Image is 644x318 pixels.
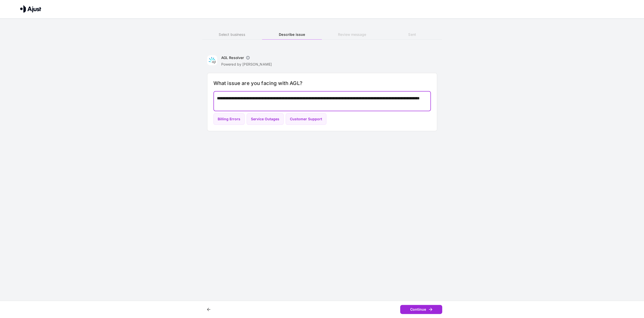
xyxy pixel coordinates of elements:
h6: Describe issue [262,32,322,37]
button: Customer Support [286,113,326,125]
h6: What issue are you facing with AGL? [213,79,431,87]
button: Service Outages [247,113,284,125]
h6: Select business [202,32,262,37]
button: Billing Errors [213,113,245,125]
p: Powered by [PERSON_NAME] [221,62,272,67]
h6: Review message [322,32,382,37]
h6: Sent [382,32,442,37]
button: Continue [400,305,442,314]
h6: AGL Resolver [221,55,244,60]
img: AGL [207,55,217,65]
img: Ajust [20,5,41,13]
